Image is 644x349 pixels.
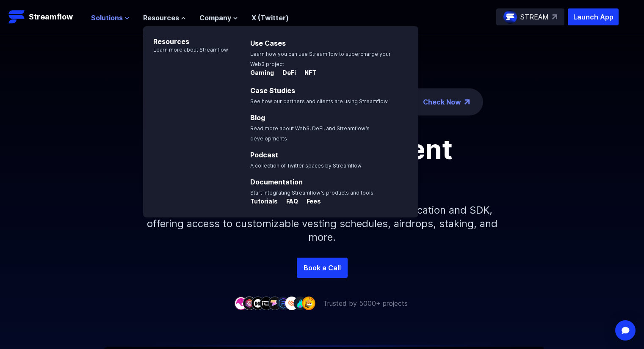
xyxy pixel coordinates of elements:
[260,297,273,310] img: company-4
[323,298,408,308] p: Trusted by 5000+ projects
[300,198,321,206] a: Fees
[140,190,504,258] p: Simplify your token distribution with Streamflow's Application and SDK, offering access to custom...
[276,69,296,77] p: DeFi
[252,14,289,22] a: X (Twitter)
[279,198,300,206] a: FAQ
[29,11,73,23] p: Streamflow
[250,39,286,47] a: Use Cases
[243,297,256,310] img: company-2
[423,97,461,107] a: Check Now
[298,69,316,77] p: NFT
[250,113,265,122] a: Blog
[199,13,238,23] button: Company
[91,13,123,23] span: Solutions
[250,51,391,67] span: Learn how you can use Streamflow to supercharge your Web3 project
[132,136,513,190] h1: Token management infrastructure
[276,69,298,78] a: DeFi
[250,86,295,95] a: Case Studies
[302,297,315,310] img: company-9
[297,258,348,278] a: Book a Call
[8,8,25,25] img: Streamflow Logo
[250,69,276,78] a: Gaming
[503,10,517,24] img: streamflow-logo-circle.png
[520,12,549,22] p: STREAM
[143,26,228,47] p: Resources
[250,197,278,206] p: Tutorials
[268,297,282,310] img: company-5
[91,13,130,23] button: Solutions
[298,69,316,78] a: NFT
[250,178,303,186] a: Documentation
[276,297,290,310] img: company-6
[496,8,564,25] a: STREAM
[251,297,265,310] img: company-3
[568,8,619,25] button: Launch App
[285,297,299,310] img: company-7
[552,14,557,19] img: top-right-arrow.svg
[143,13,186,23] button: Resources
[250,69,274,77] p: Gaming
[250,98,388,104] span: See how our partners and clients are using Streamflow
[250,190,373,196] span: Start integrating Streamflow’s products and tools
[615,320,636,341] div: Open Intercom Messenger
[143,47,228,53] p: Learn more about Streamflow
[199,13,231,23] span: Company
[250,125,370,142] span: Read more about Web3, DeFi, and Streamflow’s developments
[250,198,279,206] a: Tutorials
[143,13,179,23] span: Resources
[250,162,362,169] span: A collection of Twitter spaces by Streamflow
[300,197,321,206] p: Fees
[464,99,470,104] img: top-right-arrow.png
[279,197,298,206] p: FAQ
[250,151,278,159] a: Podcast
[8,8,83,25] a: Streamflow
[293,297,307,310] img: company-8
[234,297,248,310] img: company-1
